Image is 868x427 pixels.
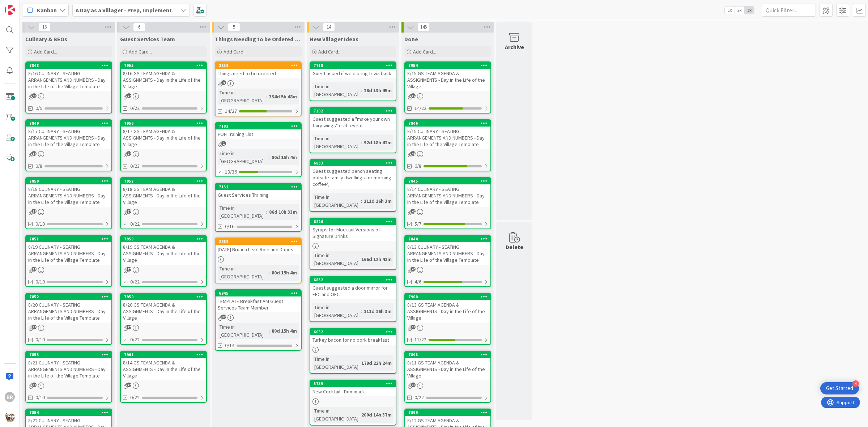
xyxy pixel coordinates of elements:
[124,63,206,68] div: 7955
[310,62,396,69] div: 7718
[120,35,175,43] span: Guest Services Team
[323,23,335,31] span: 14
[26,242,111,265] div: 8/19 CULINARY - SEATING ARRANGEMENTS AND NUMBERS - Day in the Life of the Village Template
[762,4,816,17] input: Quick Filter...
[744,7,754,14] span: 3x
[408,410,490,415] div: 7899
[130,162,140,170] span: 0/23
[358,411,359,419] span: :
[405,358,490,380] div: 8/11 GS TEAM AGENDA & ASSIGNMENTS - Day in the Life of the Village
[120,119,207,171] a: 79568/17 GS TEAM AGENDA & ASSIGNMENTS - Day in the Life of the Village0/23
[405,409,490,416] div: 7899
[130,394,140,401] span: 0/22
[405,351,490,358] div: 7898
[266,208,267,216] span: :
[35,104,42,112] span: 0/9
[25,35,67,43] span: Culinary & BEOs
[218,89,266,104] div: Time in [GEOGRAPHIC_DATA]
[219,124,301,129] div: 7103
[411,93,416,98] span: 30
[127,93,131,98] span: 27
[216,69,301,78] div: Things need to be ordered
[25,119,112,171] a: 78498/17 CULINARY - SEATING ARRANGEMENTS AND NUMBERS - Day in the Life of the Village Template0/8
[221,80,226,85] span: 4
[310,387,396,396] div: New Cocktail - Dominack
[225,107,237,115] span: 14/27
[314,381,396,386] div: 5739
[29,294,111,299] div: 7852
[310,159,396,212] a: 6833Guest suggested bench seating outside family dwellings for morning coffee\Time in [GEOGRAPHIC...
[120,61,207,114] a: 79558/16 GS TEAM AGENDA & ASSIGNMENTS - Day in the Life of the Village0/22
[312,82,361,98] div: Time in [GEOGRAPHIC_DATA]
[121,178,206,207] div: 79578/18 GS TEAM AGENDA & ASSIGNMENTS - Day in the Life of the Village
[121,120,206,149] div: 79568/17 GS TEAM AGENDA & ASSIGNMENTS - Day in the Life of the Village
[358,359,359,367] span: :
[224,48,247,55] span: Add Card...
[129,48,152,55] span: Add Card...
[310,160,396,189] div: 6833Guest suggested bench seating outside family dwellings for morning coffee\
[506,243,523,251] div: Delete
[121,242,206,265] div: 8/19 GS TEAM AGENDA & ASSIGNMENTS - Day in the Life of the Village
[219,184,301,189] div: 7152
[310,277,396,283] div: 6832
[270,269,299,277] div: 80d 15h 4m
[5,5,15,15] img: Visit kanbanzone.com
[216,296,301,312] div: TEMPLATE Breakfast AM Guest Services Team Member
[269,269,270,277] span: :
[405,300,490,323] div: 8/13 GS TEAM AGENDA & ASSIGNMENTS - Day in the Life of the Village
[314,219,396,224] div: 6226
[121,236,206,265] div: 79588/19 GS TEAM AGENDA & ASSIGNMENTS - Day in the Life of the Village
[361,86,362,94] span: :
[121,351,206,380] div: 79018/14 GS TEAM AGENDA & ASSIGNMENTS - Day in the Life of the Village
[405,120,490,127] div: 7846
[310,160,396,166] div: 6833
[120,351,207,403] a: 79018/14 GS TEAM AGENDA & ASSIGNMENTS - Day in the Life of the Village0/22
[411,267,416,272] span: 40
[310,62,396,78] div: 7718Guest asked if we'd bring trivia back
[361,138,362,146] span: :
[404,351,491,403] a: 78988/11 GS TEAM AGENDA & ASSIGNMENTS - Day in the Life of the Village0/22
[310,108,396,130] div: 7102Guest suggested a "make your own fairy wings" craft event
[216,62,301,69] div: 2858
[505,43,524,51] div: Archive
[26,236,111,265] div: 78518/19 CULINARY - SEATING ARRANGEMENTS AND NUMBERS - Day in the Life of the Village Template
[124,352,206,357] div: 7901
[312,251,358,267] div: Time in [GEOGRAPHIC_DATA]
[310,166,396,189] div: Guest suggested bench seating outside family dwellings for morning coffee\
[26,236,111,242] div: 7851
[216,184,301,190] div: 7152
[121,358,206,380] div: 8/14 GS TEAM AGENDA & ASSIGNMENTS - Day in the Life of the Village
[318,48,341,55] span: Add Card...
[405,120,490,149] div: 78468/15 CULINARY - SEATING ARRANGEMENTS AND NUMBERS - Day in the Life of the Village Template
[310,114,396,130] div: Guest suggested a "make your own fairy wings" craft event
[121,127,206,149] div: 8/17 GS TEAM AGENDA & ASSIGNMENTS - Day in the Life of the Village
[405,178,490,184] div: 7845
[35,162,42,170] span: 0/8
[216,290,301,296] div: 6945
[216,290,301,312] div: 6945TEMPLATE Breakfast AM Guest Services Team Member
[225,168,237,176] span: 13/36
[32,209,37,214] span: 37
[310,218,396,270] a: 6226Syrups for Mocktail Versions of Signature DrinksTime in [GEOGRAPHIC_DATA]:166d 12h 41m
[405,178,490,207] div: 78458/14 CULINARY - SEATING ARRANGEMENTS AND NUMBERS - Day in the Life of the Village Template
[26,69,111,91] div: 8/16 CULINARY - SEATING ARRANGEMENTS AND NUMBERS - Day in the Life of the Village Template
[310,335,396,345] div: Turkey bacon for no pork breakfast
[35,278,45,286] span: 0/10
[310,329,396,335] div: 6052
[216,238,301,254] div: 2689[DATE] Brunch Lead Role and Duties
[310,283,396,299] div: Guest suggested a door mirror for FFC and OFC
[29,63,111,68] div: 7848
[26,300,111,323] div: 8/20 CULINARY - SEATING ARRANGEMENTS AND NUMBERS - Day in the Life of the Village Template
[417,23,430,31] span: 145
[219,291,301,296] div: 6945
[411,151,416,156] span: 41
[26,184,111,207] div: 8/18 CULINARY - SEATING ARRANGEMENTS AND NUMBERS - Day in the Life of the Village Template
[215,289,302,351] a: 6945TEMPLATE Breakfast AM Guest Services Team MemberTime in [GEOGRAPHIC_DATA]:80d 15h 4m0/14
[25,61,112,114] a: 78488/16 CULINARY - SEATING ARRANGEMENTS AND NUMBERS - Day in the Life of the Village Template0/9
[26,358,111,380] div: 8/21 CULINARY - SEATING ARRANGEMENTS AND NUMBERS - Day in the Life of the Village Template
[26,294,111,323] div: 78528/20 CULINARY - SEATING ARRANGEMENTS AND NUMBERS - Day in the Life of the Village Template
[362,138,393,146] div: 92d 18h 42m
[124,236,206,242] div: 7958
[314,329,396,334] div: 6052
[127,267,131,272] span: 27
